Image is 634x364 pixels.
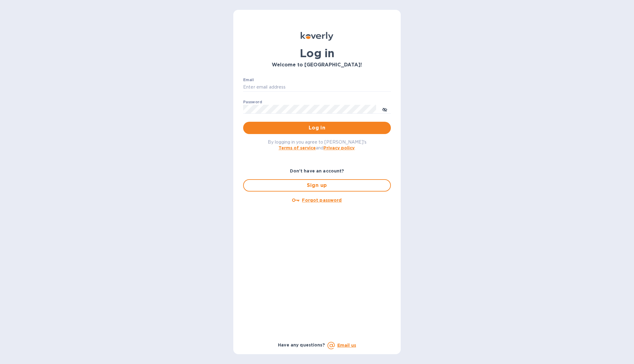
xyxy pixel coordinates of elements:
span: Log in [248,124,386,132]
b: Don't have an account? [290,168,344,173]
label: Email [243,78,254,82]
a: Terms of service [279,145,316,150]
img: Koverly [301,32,333,41]
a: Email us [337,343,356,348]
label: Password [243,100,262,104]
u: Forgot password [302,198,342,203]
a: Privacy policy [323,145,355,150]
span: By logging in you agree to [PERSON_NAME]'s and . [268,140,367,150]
h1: Log in [243,47,391,60]
span: Sign up [249,182,385,189]
button: Sign up [243,179,391,192]
input: Enter email address [243,83,391,92]
h3: Welcome to [GEOGRAPHIC_DATA]! [243,62,391,68]
button: toggle password visibility [379,103,391,115]
b: Have any questions? [278,342,325,347]
button: Log in [243,122,391,134]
